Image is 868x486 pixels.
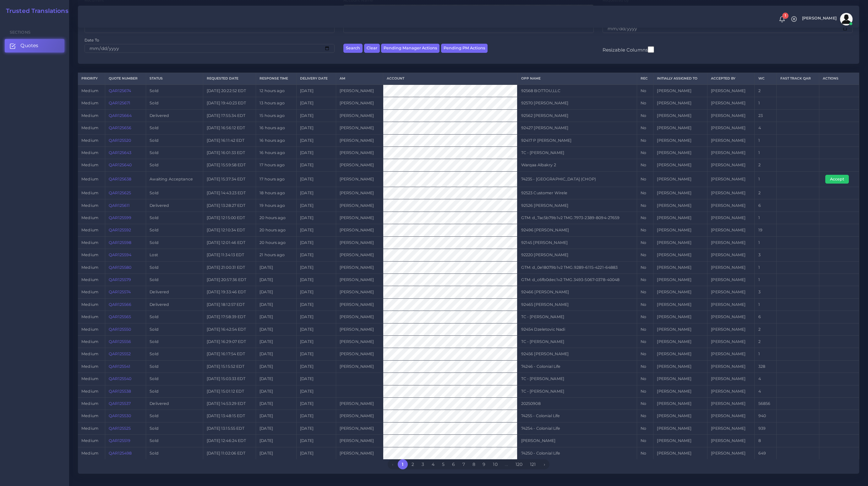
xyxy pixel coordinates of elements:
[81,302,98,307] span: medium
[146,298,203,311] td: Delivered
[755,311,777,323] td: 6
[653,73,707,85] th: Initially Assigned to
[296,146,336,159] td: [DATE]
[81,228,98,232] span: medium
[637,323,653,335] td: No
[637,73,653,85] th: REC
[653,236,707,249] td: [PERSON_NAME]
[146,85,203,97] td: Sold
[81,113,98,118] span: medium
[408,459,418,469] a: 2
[517,85,637,97] td: 92568 BOTTOU,LLC
[526,459,539,469] a: 121
[343,44,363,53] button: Search
[146,273,203,286] td: Sold
[146,159,203,171] td: Sold
[755,159,777,171] td: 2
[256,122,296,134] td: 16 hours ago
[637,134,653,146] td: No
[256,171,296,187] td: 17 hours ago
[418,459,428,469] a: 3
[755,199,777,212] td: 6
[256,109,296,122] td: 15 hours ago
[637,249,653,261] td: No
[653,298,707,311] td: [PERSON_NAME]
[517,323,637,335] td: 92454 Dzeletovic Nadi
[336,323,383,335] td: [PERSON_NAME]
[203,273,256,286] td: [DATE] 20:57:36 EDT
[637,298,653,311] td: No
[517,212,637,224] td: GTM: d_7ac5b79b1v2 TMG.7973-2389-8094-27659
[755,171,777,187] td: 1
[336,187,383,199] td: [PERSON_NAME]
[637,122,653,134] td: No
[256,97,296,109] td: 13 hours ago
[637,109,653,122] td: No
[653,187,707,199] td: [PERSON_NAME]
[648,46,654,53] input: Resizable Columns
[109,314,131,319] a: QAR125565
[336,109,383,122] td: [PERSON_NAME]
[653,323,707,335] td: [PERSON_NAME]
[81,203,98,208] span: medium
[782,13,789,19] span: 1
[256,249,296,261] td: 21 hours ago
[469,459,479,469] a: 8
[203,286,256,298] td: [DATE] 19:33:46 EDT
[438,459,448,469] a: 5
[146,109,203,122] td: Delivered
[256,85,296,97] td: 12 hours ago
[653,249,707,261] td: [PERSON_NAME]
[336,249,383,261] td: [PERSON_NAME]
[256,286,296,298] td: [DATE]
[707,97,755,109] td: [PERSON_NAME]
[653,212,707,224] td: [PERSON_NAME]
[840,13,853,25] img: avatar
[777,73,819,85] th: Fast Track QAR
[81,163,98,167] span: medium
[336,171,383,187] td: [PERSON_NAME]
[653,199,707,212] td: [PERSON_NAME]
[203,85,256,97] td: [DATE] 20:22:52 EDT
[802,16,837,20] span: [PERSON_NAME]
[146,286,203,298] td: Delivered
[296,73,336,85] th: Delivery Date
[109,113,132,118] a: QAR125664
[296,109,336,122] td: [DATE]
[256,73,296,85] th: Response Time
[517,97,637,109] td: 92570 [PERSON_NAME]
[256,323,296,335] td: [DATE]
[146,187,203,199] td: Sold
[653,122,707,134] td: [PERSON_NAME]
[707,323,755,335] td: [PERSON_NAME]
[517,171,637,187] td: 74235 - [GEOGRAPHIC_DATA] (CHOP)
[203,224,256,236] td: [DATE] 12:10:34 EDT
[364,44,380,53] button: Clear
[653,97,707,109] td: [PERSON_NAME]
[637,212,653,224] td: No
[146,224,203,236] td: Sold
[517,187,637,199] td: 92523 Customer Wirele
[296,122,336,134] td: [DATE]
[109,401,131,406] a: QAR125537
[825,176,853,181] a: Accept
[296,199,336,212] td: [DATE]
[637,199,653,212] td: No
[256,224,296,236] td: 20 hours ago
[755,146,777,159] td: 1
[755,187,777,199] td: 2
[707,273,755,286] td: [PERSON_NAME]
[203,134,256,146] td: [DATE] 16:11:42 EDT
[653,311,707,323] td: [PERSON_NAME]
[256,311,296,323] td: [DATE]
[203,298,256,311] td: [DATE] 18:12:57 EDT
[146,146,203,159] td: Sold
[109,191,131,195] a: QAR125625
[81,101,98,105] span: medium
[203,212,256,224] td: [DATE] 12:15:00 EDT
[825,175,849,184] button: Accept
[336,159,383,171] td: [PERSON_NAME]
[109,252,131,257] a: QAR125594
[653,159,707,171] td: [PERSON_NAME]
[336,73,383,85] th: AM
